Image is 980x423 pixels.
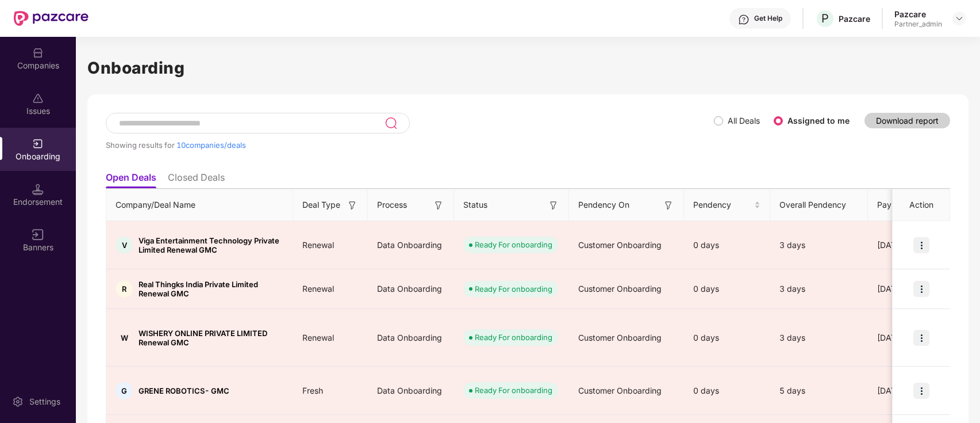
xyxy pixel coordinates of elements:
img: svg+xml;base64,PHN2ZyB3aWR0aD0iMTYiIGhlaWdodD0iMTYiIHZpZXdCb3g9IjAgMCAxNiAxNiIgZmlsbD0ibm9uZSIgeG... [548,200,559,211]
div: Pazcare [894,9,942,20]
span: Customer Onboarding [578,386,662,395]
th: Company/Deal Name [106,189,293,221]
th: Action [893,189,950,221]
div: 0 days [684,322,770,353]
th: Pendency [684,189,770,221]
div: 3 days [770,239,868,251]
span: Renewal [293,333,343,342]
span: WISHERY ONLINE PRIVATE LIMITED Renewal GMC [139,329,284,347]
span: 10 companies/deals [176,140,246,150]
div: Showing results for [106,140,714,150]
div: [DATE] [868,283,954,295]
img: icon [913,330,929,346]
div: Ready For onboarding [475,239,552,250]
div: R [116,280,133,298]
span: Customer Onboarding [578,284,662,294]
button: Download report [864,113,950,128]
div: Settings [26,396,64,407]
img: svg+xml;base64,PHN2ZyBpZD0iSXNzdWVzX2Rpc2FibGVkIiB4bWxucz0iaHR0cDovL3d3dy53My5vcmcvMjAwMC9zdmciIH... [32,93,44,104]
h1: Onboarding [87,55,969,81]
div: Data Onboarding [368,273,454,304]
span: Process [377,199,407,211]
img: svg+xml;base64,PHN2ZyBpZD0iSGVscC0zMngzMiIgeG1sbnM9Imh0dHA6Ly93d3cudzMub3JnLzIwMDAvc3ZnIiB3aWR0aD... [738,14,750,25]
img: svg+xml;base64,PHN2ZyBpZD0iU2V0dGluZy0yMHgyMCIgeG1sbnM9Imh0dHA6Ly93d3cudzMub3JnLzIwMDAvc3ZnIiB3aW... [12,396,24,407]
img: icon [913,237,929,253]
span: Fresh [293,386,332,395]
img: svg+xml;base64,PHN2ZyB3aWR0aD0iMTYiIGhlaWdodD0iMTYiIHZpZXdCb3g9IjAgMCAxNiAxNiIgZmlsbD0ibm9uZSIgeG... [433,200,444,211]
div: Data Onboarding [368,375,454,406]
span: GRENE ROBOTICS- GMC [139,386,229,395]
div: [DATE] [868,239,954,251]
th: Overall Pendency [770,189,868,221]
div: [DATE] [868,331,954,344]
div: Data Onboarding [368,322,454,353]
div: 0 days [684,273,770,304]
div: Ready For onboarding [475,384,552,396]
div: Ready For onboarding [475,283,552,295]
div: Ready For onboarding [475,331,552,343]
li: Open Deals [106,172,156,188]
img: svg+xml;base64,PHN2ZyB3aWR0aD0iMjAiIGhlaWdodD0iMjAiIHZpZXdCb3g9IjAgMCAyMCAyMCIgZmlsbD0ibm9uZSIgeG... [32,138,44,150]
img: icon [913,281,929,297]
span: Renewal [293,284,343,294]
img: icon [913,383,929,399]
div: Partner_admin [894,20,942,29]
span: Pendency [693,199,752,211]
div: [DATE] [868,384,954,397]
span: Viga Entertainment Technology Private Limited Renewal GMC [139,236,284,254]
div: 5 days [770,384,868,397]
div: W [116,329,133,346]
span: Deal Type [302,199,340,211]
span: Customer Onboarding [578,333,662,342]
span: Pendency On [578,199,629,211]
span: Status [463,199,487,211]
div: 3 days [770,331,868,344]
div: Pazcare [839,13,870,24]
div: G [116,382,133,399]
img: svg+xml;base64,PHN2ZyB3aWR0aD0iMTYiIGhlaWdodD0iMTYiIHZpZXdCb3g9IjAgMCAxNiAxNiIgZmlsbD0ibm9uZSIgeG... [32,229,44,241]
div: 3 days [770,283,868,295]
label: All Deals [728,116,760,125]
li: Closed Deals [168,172,225,188]
span: Payment Done [877,199,936,211]
img: New Pazcare Logo [14,11,89,26]
img: svg+xml;base64,PHN2ZyB3aWR0aD0iMjQiIGhlaWdodD0iMjUiIHZpZXdCb3g9IjAgMCAyNCAyNSIgZmlsbD0ibm9uZSIgeG... [385,116,398,130]
img: svg+xml;base64,PHN2ZyBpZD0iRHJvcGRvd24tMzJ4MzIiIHhtbG5zPSJodHRwOi8vd3d3LnczLm9yZy8yMDAwL3N2ZyIgd2... [955,14,964,23]
span: Customer Onboarding [578,240,662,250]
img: svg+xml;base64,PHN2ZyBpZD0iQ29tcGFuaWVzIiB4bWxucz0iaHR0cDovL3d3dy53My5vcmcvMjAwMC9zdmciIHdpZHRoPS... [32,47,44,59]
div: 0 days [684,375,770,406]
th: Payment Done [868,189,954,221]
img: svg+xml;base64,PHN2ZyB3aWR0aD0iMTYiIGhlaWdodD0iMTYiIHZpZXdCb3g9IjAgMCAxNiAxNiIgZmlsbD0ibm9uZSIgeG... [347,200,358,211]
div: Get Help [754,14,782,23]
div: Data Onboarding [368,230,454,261]
img: svg+xml;base64,PHN2ZyB3aWR0aD0iMTYiIGhlaWdodD0iMTYiIHZpZXdCb3g9IjAgMCAxNiAxNiIgZmlsbD0ibm9uZSIgeG... [663,200,674,211]
span: P [821,12,829,25]
span: Real Thingks India Private Limited Renewal GMC [139,280,284,298]
img: svg+xml;base64,PHN2ZyB3aWR0aD0iMTQuNSIgaGVpZ2h0PSIxNC41IiB2aWV3Qm94PSIwIDAgMTYgMTYiIGZpbGw9Im5vbm... [32,184,44,195]
div: V [116,237,133,254]
div: 0 days [684,230,770,261]
label: Assigned to me [787,116,850,125]
span: Renewal [293,240,343,250]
